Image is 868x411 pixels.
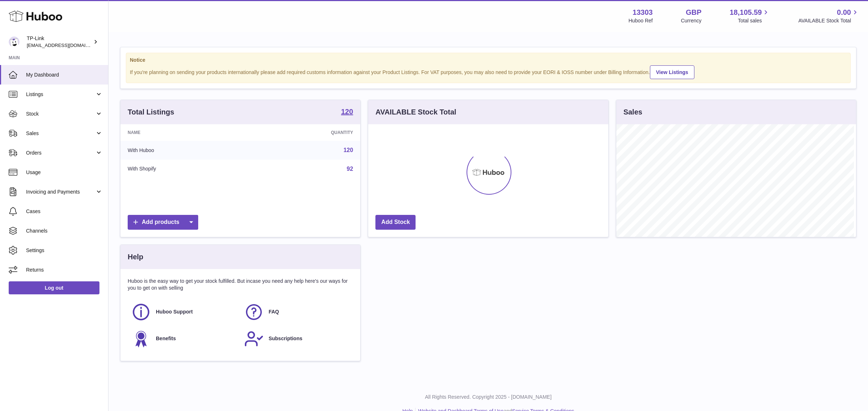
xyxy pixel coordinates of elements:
[798,8,859,24] a: 0.00 AVAILABLE Stock Total
[128,107,174,117] h3: Total Listings
[9,36,20,47] img: internalAdmin-13303@internal.huboo.com
[729,8,770,24] a: 18,105.59 Total sales
[114,394,862,401] p: All Rights Reserved. Copyright 2025 - [DOMAIN_NAME]
[26,150,95,156] span: Orders
[26,247,103,254] span: Settings
[26,72,103,78] span: My Dashboard
[156,335,176,342] span: Benefits
[26,111,95,117] span: Stock
[650,65,694,79] a: View Listings
[26,91,95,98] span: Listings
[27,35,92,49] div: TP-Link
[130,57,847,64] strong: Notice
[347,166,353,172] a: 92
[130,64,847,79] div: If you're planning on sending your products internationally please add required customs informati...
[375,215,416,230] a: Add Stock
[26,189,95,195] span: Invoicing and Payments
[120,141,250,160] td: With Huboo
[375,107,456,117] h3: AVAILABLE Stock Total
[837,8,851,17] span: 0.00
[681,17,702,24] div: Currency
[128,215,198,230] a: Add products
[341,108,353,117] a: 120
[26,130,95,137] span: Sales
[26,228,103,234] span: Channels
[633,8,653,17] strong: 13303
[341,108,353,115] strong: 120
[120,124,250,141] th: Name
[120,160,250,178] td: With Shopify
[27,42,106,48] span: [EMAIL_ADDRESS][DOMAIN_NAME]
[798,17,859,24] span: AVAILABLE Stock Total
[131,329,237,349] a: Benefits
[344,147,353,153] a: 120
[624,107,642,117] h3: Sales
[26,208,103,215] span: Cases
[729,8,762,17] span: 18,105.59
[9,281,99,294] a: Log out
[128,278,353,291] p: Huboo is the easy way to get your stock fulfilled. But incase you need any help here's our ways f...
[269,308,279,315] span: FAQ
[244,302,350,322] a: FAQ
[26,267,103,273] span: Returns
[269,335,302,342] span: Subscriptions
[244,329,350,349] a: Subscriptions
[131,302,237,322] a: Huboo Support
[128,252,143,262] h3: Help
[738,17,770,24] span: Total sales
[26,169,103,176] span: Usage
[156,308,193,315] span: Huboo Support
[250,124,361,141] th: Quantity
[686,8,701,17] strong: GBP
[629,17,653,24] div: Huboo Ref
